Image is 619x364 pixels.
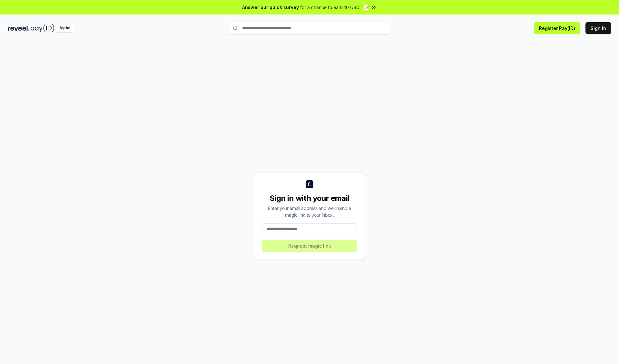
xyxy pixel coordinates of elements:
div: Alpha [56,24,74,32]
div: Sign in with your email [262,193,357,203]
button: Register Pay(ID) [534,22,580,34]
span: Answer our quick survey [242,4,299,11]
button: Sign In [585,22,611,34]
img: pay_id [31,24,54,32]
img: reveel_dark [8,24,29,32]
span: for a chance to earn 10 USDT 📝 [300,4,369,11]
img: logo_small [306,180,313,188]
div: Enter your email address and we’ll send a magic link to your inbox. [262,205,357,218]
